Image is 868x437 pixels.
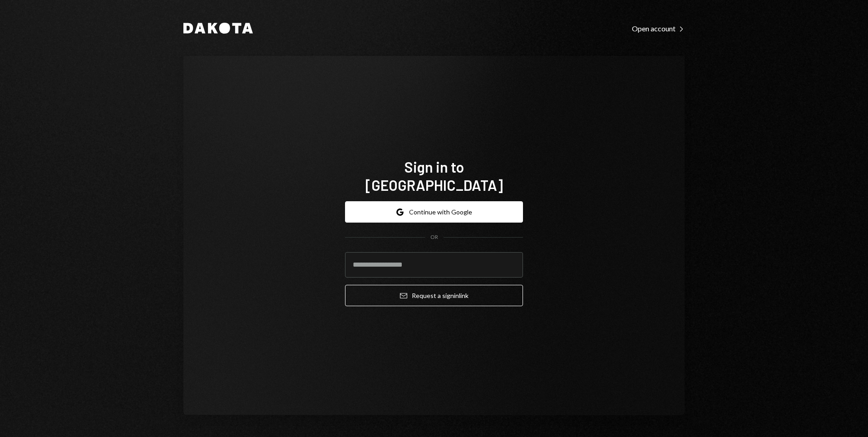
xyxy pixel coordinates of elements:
a: Open account [632,23,685,33]
button: Continue with Google [345,201,523,223]
div: Open account [632,24,685,33]
h1: Sign in to [GEOGRAPHIC_DATA] [345,158,523,194]
button: Request a signinlink [345,285,523,306]
div: OR [430,233,438,241]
